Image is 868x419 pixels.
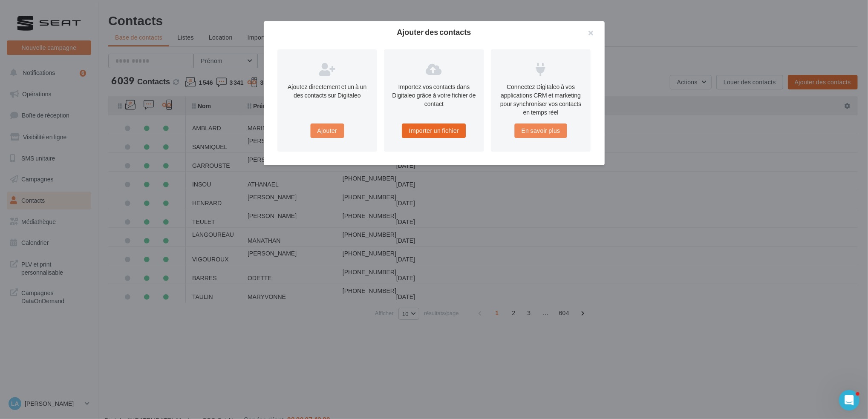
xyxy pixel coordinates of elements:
p: Connectez Digitaleo à vos applications CRM et marketing pour synchroniser vos contacts en temps réel [498,83,584,117]
button: En savoir plus [515,123,567,138]
button: Importer un fichier [402,123,466,138]
p: Importez vos contacts dans Digitaleo grâce à votre fichier de contact [391,83,477,108]
button: Ajouter [310,123,344,138]
iframe: Intercom live chat [839,390,859,410]
h2: Ajouter des contacts [277,28,591,36]
p: Ajoutez directement et un à un des contacts sur Digitaleo [284,83,371,100]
